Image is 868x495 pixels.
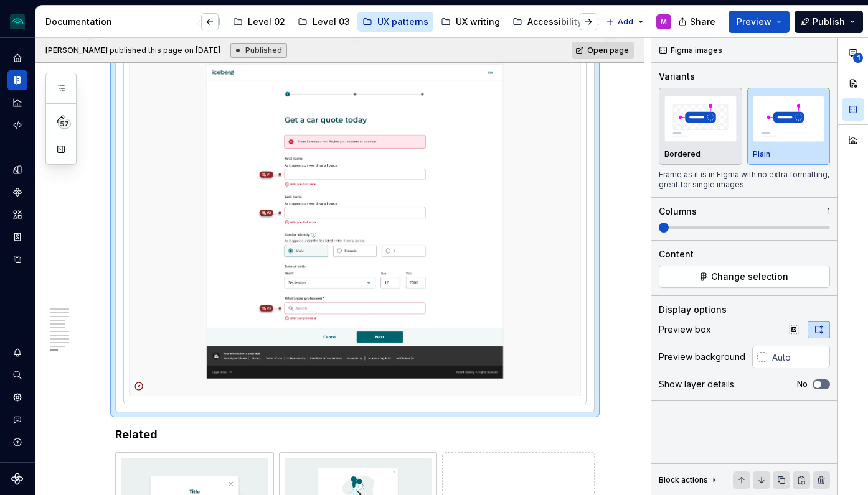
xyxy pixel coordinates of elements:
svg: Supernova Logo [11,473,24,485]
div: Documentation [45,16,186,28]
div: UX writing [456,16,500,28]
a: Accessibility [507,12,587,32]
a: Assets [7,205,27,224]
img: placeholder [753,96,825,141]
span: Share [690,16,715,28]
span: Add [618,17,633,27]
span: 57 [58,119,71,129]
button: placeholderPlain [747,88,831,165]
div: Show layer details [659,378,734,391]
a: Level 03 [293,12,355,32]
a: Settings [7,387,27,407]
div: Frame as it is in Figma with no extra formatting, great for single images. [659,170,830,190]
div: UX patterns [377,16,428,28]
div: Columns [659,205,697,218]
span: Publish [813,16,845,28]
div: Preview background [659,351,745,363]
button: Add [602,13,649,30]
button: Preview [729,11,790,33]
span: [PERSON_NAME] [45,45,108,55]
span: 1 [853,53,863,63]
div: Accessibility [527,16,582,28]
a: Storybook stories [7,227,27,247]
a: Data sources [7,249,27,269]
a: Open page [572,42,634,59]
div: Block actions [659,475,708,485]
div: Variants [659,70,695,83]
button: Search ⌘K [7,365,27,385]
span: Preview [737,16,771,28]
button: Share [672,11,724,33]
span: Open page [587,45,629,55]
button: Notifications [7,343,27,363]
label: No [797,379,808,389]
a: UX writing [436,12,505,32]
a: Code automation [7,115,27,135]
div: Display options [659,303,727,316]
a: Components [7,182,27,202]
a: Home [7,48,27,68]
input: Auto [767,346,830,368]
div: Level 03 [313,16,350,28]
div: Content [659,248,694,261]
button: Change selection [659,266,830,288]
a: Design tokens [7,160,27,180]
p: 1 [827,206,830,216]
div: Level 02 [248,16,285,28]
button: Contact support [7,410,27,430]
img: 418c6d47-6da6-4103-8b13-b5999f8989a1.png [10,14,25,29]
span: published this page on [DATE] [45,45,220,55]
p: Bordered [664,149,701,159]
button: placeholderBordered [659,88,742,165]
span: Change selection [711,271,788,283]
img: placeholder [664,96,737,141]
a: UX patterns [357,12,433,32]
div: Preview box [659,323,711,336]
div: M [661,17,667,27]
button: Publish [795,11,863,33]
div: Published [230,43,287,58]
p: Plain [753,149,770,159]
h4: Related [115,427,595,442]
a: Analytics [7,93,27,113]
div: Block actions [659,471,719,489]
a: Level 02 [228,12,290,32]
a: Documentation [7,70,27,90]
